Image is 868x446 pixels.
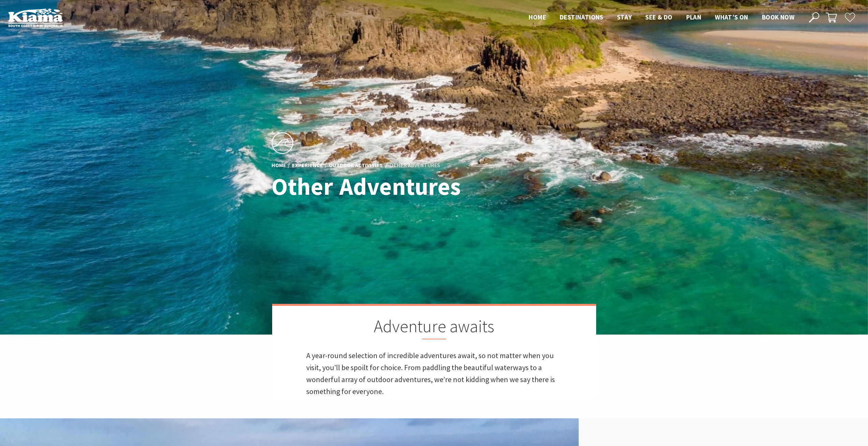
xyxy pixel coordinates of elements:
[645,13,672,21] span: See & Do
[715,13,748,21] span: What’s On
[271,173,464,200] h1: Other Adventures
[617,13,632,21] span: Stay
[529,13,546,21] span: Home
[389,161,440,170] li: Other Adventures
[306,350,562,398] p: A year-round selection of incredible adventures await, so not matter when you visit, you’ll be sp...
[329,161,383,169] a: Outdoor Activities
[292,161,323,169] a: Experience
[306,316,562,339] h2: Adventure awaits
[271,161,286,169] a: Home
[8,8,63,27] img: Kiama Logo
[560,13,603,21] span: Destinations
[762,13,794,21] span: Book now
[522,12,801,23] nav: Main Menu
[686,13,702,21] span: Plan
